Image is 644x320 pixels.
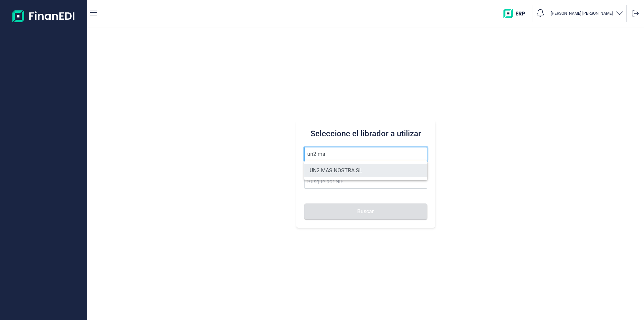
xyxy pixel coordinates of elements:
[357,209,374,214] span: Buscar
[304,128,427,139] h3: Seleccione el librador a utilizar
[304,164,427,177] li: UN2 MAS NOSTRA SL
[551,11,613,16] p: [PERSON_NAME] [PERSON_NAME]
[304,203,427,220] button: Buscar
[551,9,624,18] button: [PERSON_NAME] [PERSON_NAME]
[12,5,75,27] img: Logo de aplicación
[304,175,427,189] input: Busque por NIF
[304,147,427,161] input: Seleccione la razón social
[503,9,530,18] img: erp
